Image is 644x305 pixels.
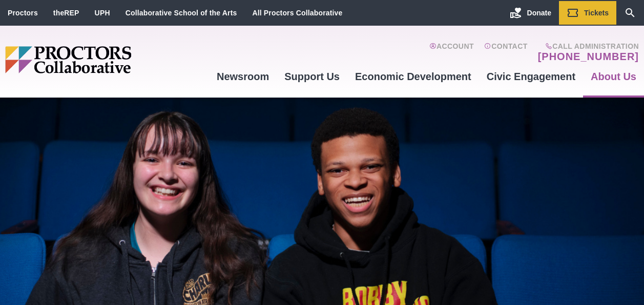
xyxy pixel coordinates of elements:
a: Account [429,42,474,63]
a: [PHONE_NUMBER] [538,50,639,63]
a: UPH [95,9,110,17]
a: Newsroom [209,63,277,90]
a: Collaborative School of the Arts [126,9,237,17]
a: Donate [502,1,559,25]
a: Economic Development [347,63,479,90]
a: All Proctors Collaborative [252,9,342,17]
span: Donate [527,9,551,17]
a: Proctors [8,9,38,17]
a: Civic Engagement [479,63,583,90]
span: Tickets [584,9,609,17]
a: Support Us [277,63,347,90]
img: Proctors logo [5,46,209,73]
a: theREP [53,9,79,17]
span: Call Administration [535,42,639,50]
a: Contact [484,42,528,63]
a: About Us [583,63,644,90]
a: Tickets [559,1,616,25]
a: Search [616,1,644,25]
